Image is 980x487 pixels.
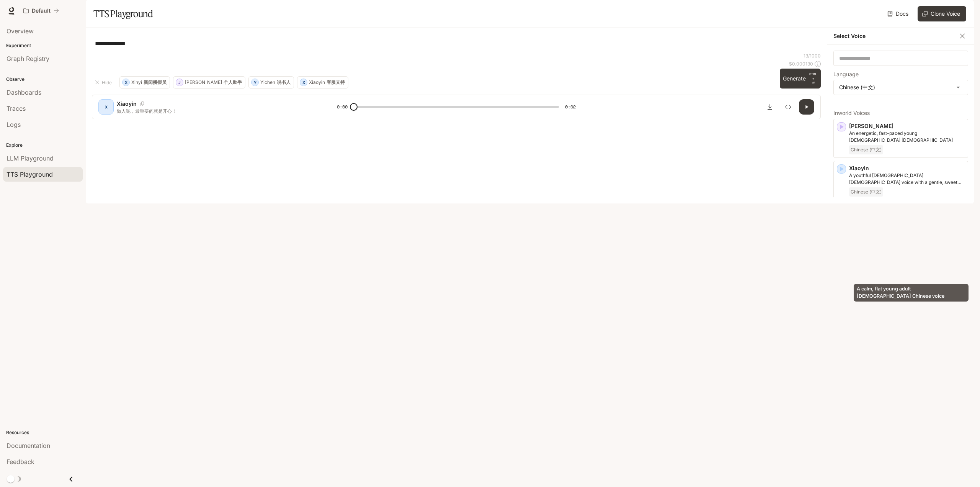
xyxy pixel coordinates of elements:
p: [PERSON_NAME] [849,122,965,130]
p: $ 0.000130 [789,61,813,67]
p: [PERSON_NAME] [185,80,222,85]
span: Chinese (中文) [849,145,883,154]
span: 0:02 [565,103,576,111]
a: Docs [886,6,911,21]
div: J [176,76,183,89]
button: J[PERSON_NAME]个人助手 [173,76,245,89]
button: Clone Voice [918,6,966,21]
div: A calm, flat young adult [DEMOGRAPHIC_DATA] Chinese voice [854,284,969,302]
p: 做人呢，最重要的就是开心！ [117,108,318,114]
p: Default [32,8,51,14]
button: Download audio [762,99,777,115]
p: Xiaoyin [309,80,325,85]
button: Copy Voice ID [137,102,147,106]
p: Inworld Voices [833,110,968,116]
div: X [122,76,129,89]
button: XXiaoyin客服支持 [297,76,348,89]
p: ⏎ [809,72,818,85]
div: X [300,76,307,89]
p: A youthful Chinese female voice with a gentle, sweet voice [849,172,965,186]
button: YYichen说书人 [248,76,294,89]
div: Chinese (中文) [834,80,968,95]
span: Chinese (中文) [849,187,883,197]
p: 新闻播报员 [144,80,167,85]
p: Yichen [260,80,275,85]
button: GenerateCTRL +⏎ [780,69,821,89]
button: Hide [92,76,116,89]
span: 0:00 [337,103,348,111]
p: An energetic, fast-paced young Chinese female [849,130,965,144]
button: XXinyi新闻播报员 [119,76,170,89]
p: 说书人 [277,80,291,85]
div: Y [252,76,258,89]
p: Xinyi [131,80,142,85]
button: All workspaces [20,3,62,18]
p: Xiaoyin [117,100,137,108]
p: 客服支持 [327,80,345,85]
h1: TTS Playground [93,6,153,21]
p: 13 / 1000 [804,52,821,59]
p: Language [833,72,859,77]
p: Xiaoyin [849,164,965,172]
button: Inspect [781,99,796,115]
p: CTRL + [809,72,818,81]
div: X [100,101,112,113]
p: 个人助手 [224,80,242,85]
